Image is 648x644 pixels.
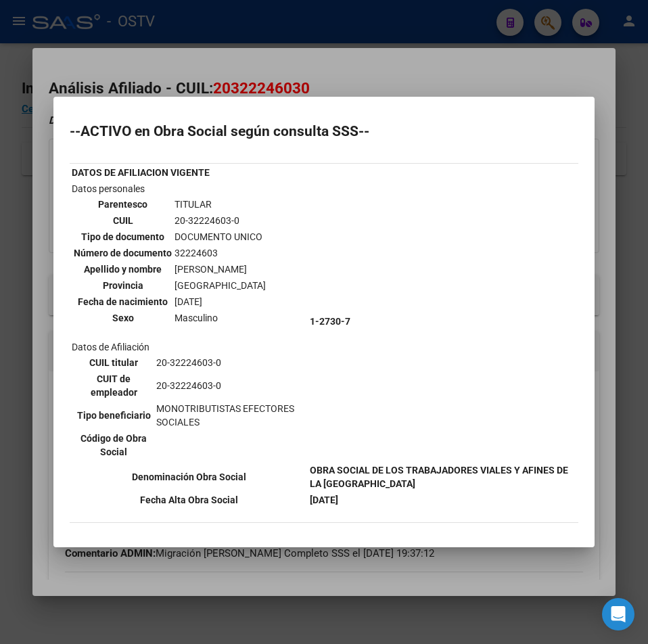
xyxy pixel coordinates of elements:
[174,262,267,277] td: [PERSON_NAME]
[156,401,306,430] td: MONOTRIBUTISTAS EFECTORES SOCIALES
[73,262,172,277] th: Apellido y nombre
[174,229,267,244] td: DOCUMENTO UNICO
[73,197,172,212] th: Parentesco
[310,495,338,505] b: [DATE]
[174,213,267,228] td: 20-32224603-0
[73,401,154,430] th: Tipo beneficiario
[73,246,172,260] th: Número de documento
[73,278,172,293] th: Provincia
[71,463,308,491] th: Denominación Obra Social
[73,310,172,325] th: Sexo
[174,197,267,212] td: TITULAR
[73,294,172,309] th: Fecha de nacimiento
[73,355,154,370] th: CUIL titular
[156,355,306,370] td: 20-32224603-0
[71,492,308,507] th: Fecha Alta Obra Social
[174,310,267,325] td: Masculino
[174,294,267,309] td: [DATE]
[310,465,568,489] b: OBRA SOCIAL DE LOS TRABAJADORES VIALES Y AFINES DE LA [GEOGRAPHIC_DATA]
[72,167,210,178] b: DATOS DE AFILIACION VIGENTE
[156,371,306,400] td: 20-32224603-0
[310,316,350,327] b: 1-2730-7
[174,278,267,293] td: [GEOGRAPHIC_DATA]
[73,431,154,459] th: Código de Obra Social
[73,371,154,400] th: CUIT de empleador
[73,229,172,244] th: Tipo de documento
[73,213,172,228] th: CUIL
[70,124,578,138] h2: --ACTIVO en Obra Social según consulta SSS--
[71,181,308,461] td: Datos personales Datos de Afiliación
[174,246,267,260] td: 32224603
[602,598,634,630] div: Open Intercom Messenger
